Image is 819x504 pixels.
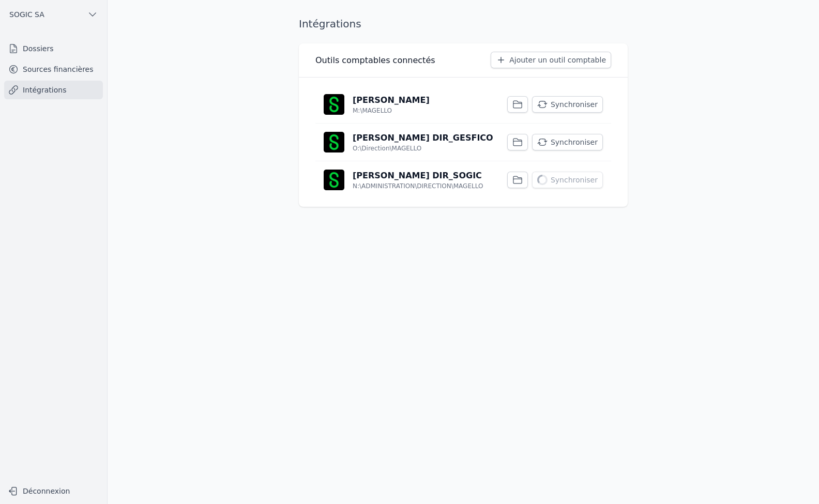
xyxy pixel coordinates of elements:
[4,60,103,79] a: Sources financières
[353,170,482,182] p: [PERSON_NAME] DIR_SOGIC
[315,161,611,198] a: [PERSON_NAME] DIR_SOGIC N:\ADMINISTRATION\DIRECTION\MAGELLO Synchroniser
[299,17,361,31] h1: Intégrations
[353,94,430,106] p: [PERSON_NAME]
[353,132,493,144] p: [PERSON_NAME] DIR_GESFICO
[4,483,103,499] button: Déconnexion
[315,124,611,161] a: [PERSON_NAME] DIR_GESFICO O:\Direction\MAGELLO Synchroniser
[315,86,611,123] a: [PERSON_NAME] M:\MAGELLO Synchroniser
[353,182,483,190] p: N:\ADMINISTRATION\DIRECTION\MAGELLO
[353,144,421,152] p: O:\Direction\MAGELLO
[315,54,435,67] h3: Outils comptables connectés
[4,6,103,23] button: SOGIC SA
[532,172,603,188] button: Synchroniser
[491,52,611,68] button: Ajouter un outil comptable
[353,106,392,115] p: M:\MAGELLO
[532,134,603,150] button: Synchroniser
[4,39,103,58] a: Dossiers
[4,81,103,99] a: Intégrations
[532,96,603,113] button: Synchroniser
[9,9,44,20] span: SOGIC SA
